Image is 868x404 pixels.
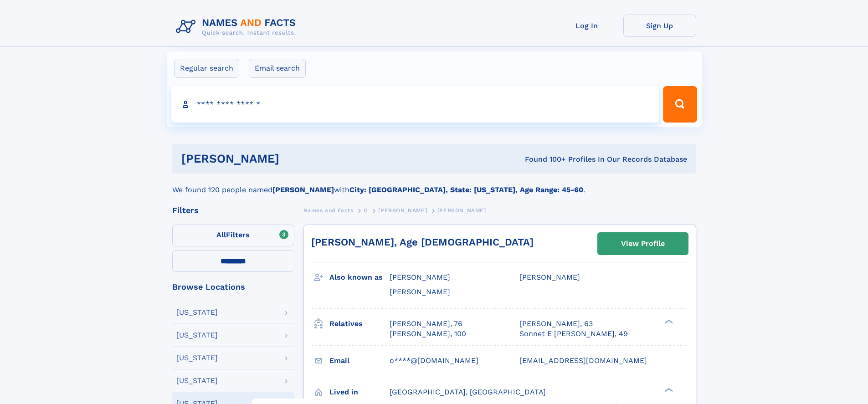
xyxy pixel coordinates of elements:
input: search input [171,86,659,123]
h3: Also known as [329,270,390,285]
div: We found 120 people named with . [172,174,696,195]
b: City: [GEOGRAPHIC_DATA], State: [US_STATE], Age Range: 45-60 [349,185,583,194]
a: [PERSON_NAME] [378,205,427,216]
a: Names and Facts [303,205,354,216]
span: [PERSON_NAME] [437,207,486,214]
h3: Relatives [329,316,390,332]
span: O [364,207,368,214]
button: Search Button [663,86,697,123]
span: All [216,230,226,239]
h3: Email [329,353,390,368]
label: Regular search [174,59,239,78]
div: [US_STATE] [176,377,218,384]
div: Browse Locations [172,283,294,291]
div: Filters [172,206,294,215]
img: Logo Names and Facts [172,15,303,39]
a: O [364,205,368,216]
div: ❯ [663,318,673,324]
span: [PERSON_NAME] [390,287,450,296]
a: [PERSON_NAME], Age [DEMOGRAPHIC_DATA] [311,236,534,248]
h3: Lived in [329,384,390,400]
a: Sign Up [623,15,696,37]
span: [PERSON_NAME] [519,273,580,281]
a: [PERSON_NAME], 100 [390,329,466,339]
label: Filters [172,225,294,246]
div: Found 100+ Profiles In Our Records Database [402,154,687,164]
b: [PERSON_NAME] [272,185,334,194]
a: Log In [550,15,623,37]
a: View Profile [598,233,688,255]
a: Sonnet E [PERSON_NAME], 49 [519,329,628,339]
span: [PERSON_NAME] [390,273,450,281]
div: ❯ [663,387,673,393]
div: [US_STATE] [176,354,218,362]
label: Email search [249,59,306,78]
a: [PERSON_NAME], 76 [390,319,462,329]
a: [PERSON_NAME], 63 [519,319,593,329]
span: [EMAIL_ADDRESS][DOMAIN_NAME] [519,356,647,365]
span: [PERSON_NAME] [378,207,427,214]
div: [US_STATE] [176,309,218,316]
h1: [PERSON_NAME] [181,153,402,164]
div: [US_STATE] [176,332,218,339]
span: [GEOGRAPHIC_DATA], [GEOGRAPHIC_DATA] [390,388,546,396]
div: View Profile [621,233,665,254]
